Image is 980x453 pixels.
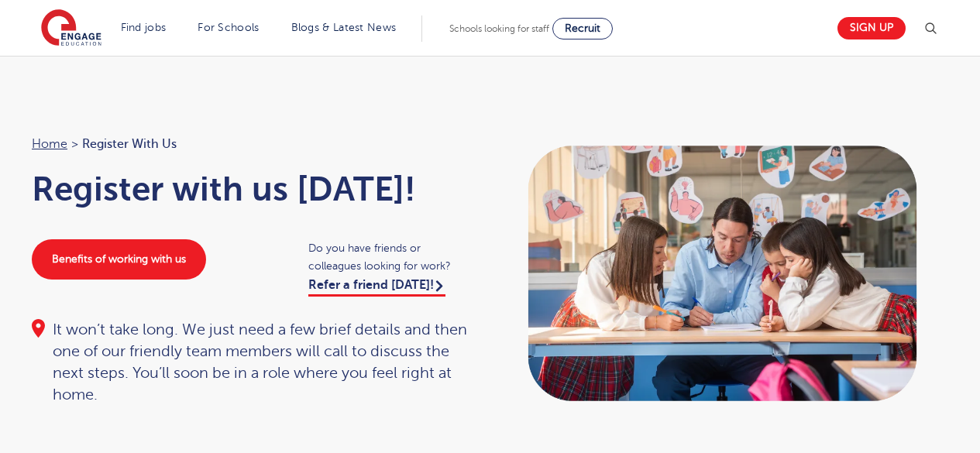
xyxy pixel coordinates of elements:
img: Engage Education [41,9,101,48]
a: Refer a friend [DATE]! [308,278,445,297]
div: It won’t take long. We just need a few brief details and then one of our friendly team members wi... [32,319,475,406]
span: > [71,137,78,151]
a: Blogs & Latest News [291,22,397,33]
a: Recruit [552,18,613,39]
a: Find jobs [121,22,167,33]
a: Benefits of working with us [32,239,206,280]
span: Register with us [82,134,177,154]
a: Sign up [837,17,906,39]
h1: Register with us [DATE]! [32,170,475,208]
a: Home [32,137,67,151]
nav: breadcrumb [32,134,475,154]
span: Do you have friends or colleagues looking for work? [308,239,475,275]
span: Schools looking for staff [449,23,549,34]
a: For Schools [198,22,259,33]
span: Recruit [565,22,600,34]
